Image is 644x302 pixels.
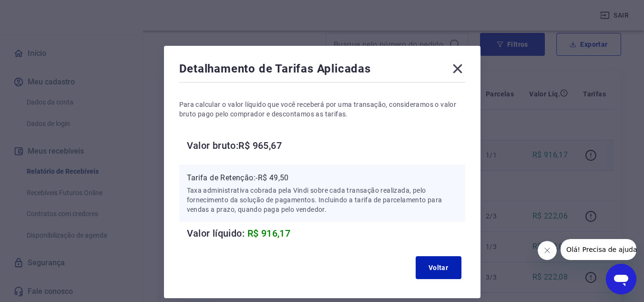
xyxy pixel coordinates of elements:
iframe: Fechar mensagem [538,241,557,260]
h6: Valor líquido: [187,226,465,241]
h6: Valor bruto: R$ 965,67 [187,138,465,153]
button: Voltar [416,256,461,279]
span: Olá! Precisa de ajuda? [6,7,80,14]
p: Para calcular o valor líquido que você receberá por uma transação, consideramos o valor bruto pag... [179,100,465,119]
iframe: Mensagem da empresa [561,239,636,260]
span: R$ 916,17 [247,228,291,239]
iframe: Botão para abrir a janela de mensagens [606,264,636,294]
p: Taxa administrativa cobrada pela Vindi sobre cada transação realizada, pelo fornecimento da soluç... [187,186,458,214]
p: Tarifa de Retenção: -R$ 49,50 [187,172,458,184]
div: Detalhamento de Tarifas Aplicadas [179,61,465,80]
